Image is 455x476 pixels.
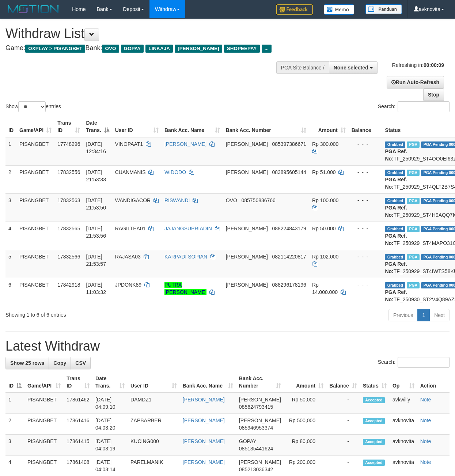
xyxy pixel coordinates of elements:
[326,435,360,456] td: -
[164,169,186,175] a: WIDODO
[5,278,16,306] td: 6
[92,372,128,393] th: Date Trans.: activate to sort column ascending
[420,459,431,465] a: Note
[312,226,336,231] span: Rp 50.000
[71,357,91,369] a: CSV
[24,393,64,414] td: PISANGBET
[423,88,444,101] a: Stop
[352,225,379,232] div: - - -
[49,357,71,369] a: Copy
[239,438,256,444] span: GOPAY
[5,222,16,250] td: 4
[92,414,128,435] td: [DATE] 04:03:20
[5,45,296,52] h4: Game: Bank:
[352,253,379,260] div: - - -
[226,169,268,175] span: [PERSON_NAME]
[128,393,180,414] td: DAMDZ1
[5,193,16,222] td: 3
[324,4,354,15] img: Button%20Memo.svg
[312,141,338,147] span: Rp 300.000
[175,45,222,53] span: [PERSON_NAME]
[226,226,268,231] span: [PERSON_NAME]
[57,141,80,147] span: 17748296
[352,197,379,204] div: - - -
[5,339,450,354] h1: Latest Withdraw
[5,308,184,318] div: Showing 1 to 6 of 6 entries
[309,116,349,137] th: Amount: activate to sort column ascending
[385,254,405,260] span: Grabbed
[115,282,141,288] span: JPDONK89
[407,254,420,260] span: Marked by avknovia
[5,250,16,278] td: 5
[284,414,326,435] td: Rp 500,000
[385,177,407,190] b: PGA Ref. No:
[92,435,128,456] td: [DATE] 04:03:19
[417,309,430,321] a: 1
[239,446,273,452] span: Copy 085135441624 to clipboard
[272,226,306,231] span: Copy 088224843179 to clipboard
[385,261,407,274] b: PGA Ref. No:
[57,226,80,231] span: 17832565
[183,459,225,465] a: [PERSON_NAME]
[241,197,275,203] span: Copy 085750836766 to clipboard
[326,393,360,414] td: -
[276,61,329,74] div: PGA Site Balance /
[5,116,16,137] th: ID
[57,197,80,203] span: 17832563
[54,116,83,137] th: Trans ID: activate to sort column ascending
[334,65,368,71] span: None selected
[128,372,180,393] th: User ID: activate to sort column ascending
[276,4,313,15] img: Feedback.jpg
[388,309,418,321] a: Previous
[385,205,407,218] b: PGA Ref. No:
[16,222,54,250] td: PISANGBET
[365,4,402,14] img: panduan.png
[407,198,420,204] span: Marked by avknovia
[18,101,46,112] select: Showentries
[407,170,420,176] span: Marked by avknovia
[239,459,281,465] span: [PERSON_NAME]
[164,282,206,295] a: PUTRA [PERSON_NAME]
[363,418,385,424] span: Accepted
[16,193,54,222] td: PISANGBET
[385,170,405,176] span: Grabbed
[5,165,16,193] td: 2
[5,414,24,435] td: 2
[420,418,431,423] a: Note
[284,435,326,456] td: Rp 80,000
[352,281,379,288] div: - - -
[385,289,407,302] b: PGA Ref. No:
[164,197,190,203] a: RISWANDI
[224,45,260,53] span: SHOPEEPAY
[64,435,92,456] td: 17861415
[115,169,146,175] span: CUANMANIS
[424,62,444,68] strong: 00:00:09
[86,282,106,295] span: [DATE] 11:03:32
[75,360,86,366] span: CSV
[392,62,444,68] span: Refreshing in:
[164,254,207,260] a: KARPADI SOPIAN
[284,393,326,414] td: Rp 50,000
[5,435,24,456] td: 3
[226,282,268,288] span: [PERSON_NAME]
[363,439,385,445] span: Accepted
[115,197,151,203] span: WANDIGACOR
[329,61,378,74] button: None selected
[86,169,106,182] span: [DATE] 21:53:33
[64,414,92,435] td: 17861416
[16,116,54,137] th: Game/API: activate to sort column ascending
[385,226,405,232] span: Grabbed
[239,404,273,410] span: Copy 085624793415 to clipboard
[121,45,144,53] span: GOPAY
[239,418,281,423] span: [PERSON_NAME]
[272,282,306,288] span: Copy 088296178196 to clipboard
[183,418,225,423] a: [PERSON_NAME]
[115,254,141,260] span: RAJASA03
[226,141,268,147] span: [PERSON_NAME]
[417,372,450,393] th: Action
[64,393,92,414] td: 17861462
[92,393,128,414] td: [DATE] 04:09:10
[25,45,85,53] span: OXPLAY > PISANGBET
[312,254,338,260] span: Rp 102.000
[83,116,112,137] th: Date Trans.: activate to sort column descending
